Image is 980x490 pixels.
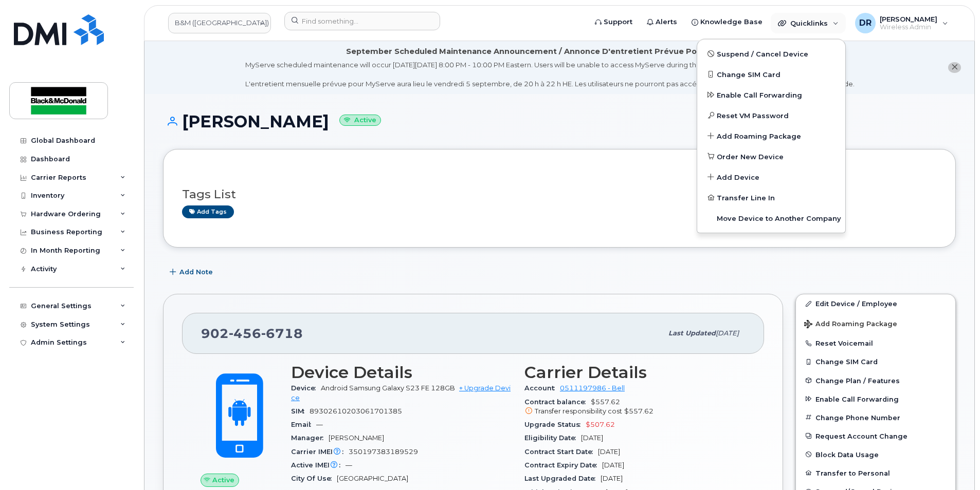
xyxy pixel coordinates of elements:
[291,384,321,392] span: Device
[717,90,802,101] span: Enable Call Forwarding
[717,49,808,60] span: Suspend / Cancel Device
[524,363,746,382] h3: Carrier Details
[796,445,955,464] button: Block Data Usage
[346,46,753,57] div: September Scheduled Maintenance Announcement / Annonce D'entretient Prévue Pour septembre
[796,390,955,408] button: Enable Call Forwarding
[796,334,955,352] button: Reset Voicemail
[310,407,402,415] span: 89302610203061701385
[717,70,781,80] span: Change SIM Card
[291,448,349,456] span: Carrier IMEI
[815,376,900,384] span: Change Plan / Features
[804,320,897,330] span: Add Roaming Package
[291,475,337,482] span: City Of Use
[796,294,955,313] a: Edit Device / Employee
[201,326,303,341] span: 902
[524,398,591,406] span: Contract balance
[717,173,759,183] span: Add Device
[535,407,622,415] span: Transfer responsibility cost
[796,464,955,482] button: Transfer to Personal
[337,475,408,482] span: [GEOGRAPHIC_DATA]
[717,131,801,142] span: Add Roaming Package
[329,434,384,442] span: [PERSON_NAME]
[163,263,222,281] button: Add Note
[524,384,560,392] span: Account
[229,326,261,341] span: 456
[182,188,937,201] h3: Tags List
[524,434,581,442] span: Eligibility Date
[316,421,323,428] span: —
[212,475,234,485] span: Active
[524,448,598,456] span: Contract Start Date
[796,313,955,334] button: Add Roaming Package
[796,352,955,371] button: Change SIM Card
[717,111,789,121] span: Reset VM Password
[602,461,624,469] span: [DATE]
[524,421,586,428] span: Upgrade Status
[796,427,955,445] button: Request Account Change
[291,421,316,428] span: Email
[321,384,455,392] span: Android Samsung Galaxy S23 FE 128GB
[598,448,620,456] span: [DATE]
[796,408,955,427] button: Change Phone Number
[291,434,329,442] span: Manager
[524,475,601,482] span: Last Upgraded Date
[163,112,956,130] h1: [PERSON_NAME]
[717,193,775,203] span: Transfer Line In
[697,146,845,167] a: Order New Device
[349,448,418,456] span: 350197383189529
[717,214,841,224] span: Move Device to Another Company
[796,371,955,390] button: Change Plan / Features
[524,461,602,469] span: Contract Expiry Date
[339,115,381,126] small: Active
[182,205,234,218] a: Add tags
[179,267,213,277] span: Add Note
[291,407,310,415] span: SIM
[815,395,899,403] span: Enable Call Forwarding
[346,461,352,469] span: —
[524,398,746,417] span: $557.62
[601,475,623,482] span: [DATE]
[586,421,615,428] span: $507.62
[291,384,511,401] a: + Upgrade Device
[560,384,625,392] a: 0511197986 - Bell
[624,407,654,415] span: $557.62
[717,152,784,162] span: Order New Device
[261,326,303,341] span: 6718
[291,461,346,469] span: Active IMEI
[245,60,855,89] div: MyServe scheduled maintenance will occur [DATE][DATE] 8:00 PM - 10:00 PM Eastern. Users will be u...
[668,329,716,337] span: Last updated
[697,167,845,187] a: Add Device
[716,329,739,337] span: [DATE]
[581,434,603,442] span: [DATE]
[948,62,961,73] button: close notification
[291,363,512,382] h3: Device Details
